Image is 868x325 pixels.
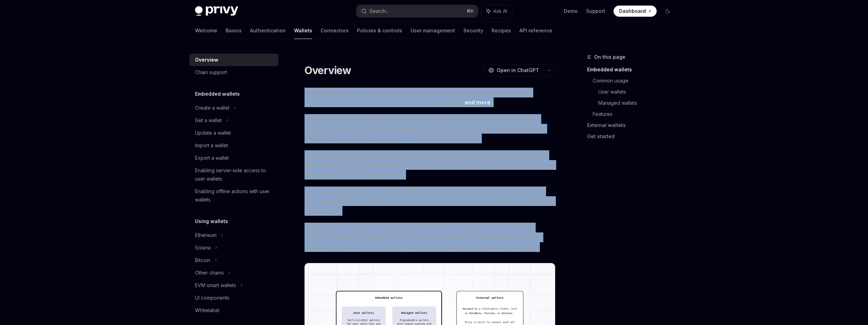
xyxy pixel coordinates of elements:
a: Embedded wallets [587,64,679,75]
span: Dashboard [619,8,646,15]
a: User wallets [598,86,679,97]
a: User management [411,22,455,39]
a: Dashboard [614,6,657,17]
h5: Embedded wallets [195,90,240,98]
h5: Using wallets [195,217,228,225]
div: UI components [195,294,229,302]
a: Welcome [195,22,217,39]
button: Toggle dark mode [662,6,673,17]
div: Solana [195,244,211,252]
a: Managed wallets [598,97,679,109]
a: Demo [564,8,578,15]
div: Create a wallet [195,104,229,112]
div: Export a wallet [195,154,229,162]
span: Privy also supports users connecting external wallets (like Metamask or Phantom) to your app so t... [305,187,555,216]
span: Privy builds wallet infrastructure that empowers users and applications to transact on hundreds o... [305,88,555,107]
div: Bitcoin [195,256,210,264]
span: Open in ChatGPT [497,67,539,74]
a: UI components [189,292,278,304]
span: Regardless of what wallet you integrate (embedded or external wallets), you can easily request si... [305,223,555,252]
span: Ask AI [493,8,507,15]
div: Search... [370,7,389,15]
div: Whitelabel [195,306,219,315]
a: Overview [189,54,278,66]
span: ⌘ K [467,8,474,14]
a: Update a wallet [189,127,278,139]
div: EVM smart wallets [195,281,236,290]
a: Import a wallet [189,139,278,152]
a: Security [463,22,483,39]
img: dark logo [195,6,238,16]
div: Overview [195,56,218,64]
a: API reference [519,22,552,39]
a: Get started [587,131,679,142]
div: Enabling server-side access to user wallets [195,166,274,183]
a: Export a wallet [189,152,278,164]
a: Wallets [294,22,312,39]
a: Policies & controls [357,22,402,39]
button: Search...⌘K [356,5,478,17]
span: These wallets can be embedded within your application, to have users interact with them directly,... [305,114,555,143]
span: Privy embedded wallets are built on globally distributed infrastructure to ensure high uptime and... [305,150,555,180]
a: Enabling server-side access to user wallets [189,164,278,185]
div: Chain support [195,68,227,77]
span: On this page [594,53,625,61]
button: Open in ChatGPT [484,64,543,76]
a: Features [593,109,679,120]
div: Ethereum [195,231,217,239]
div: Get a wallet [195,116,222,125]
a: and more [464,99,490,106]
a: Chain support [189,66,278,79]
div: Other chains [195,269,224,277]
a: Support [586,8,605,15]
a: Basics [226,22,242,39]
h1: Overview [305,64,351,77]
a: Enabling offline actions with user wallets [189,185,278,206]
button: Ask AI [481,5,512,17]
a: Common usage [593,75,679,86]
a: Whitelabel [189,304,278,317]
a: Authentication [250,22,286,39]
a: Connectors [321,22,349,39]
div: Enabling offline actions with user wallets [195,187,274,204]
div: Import a wallet [195,141,228,150]
a: External wallets [587,120,679,131]
div: Update a wallet [195,129,231,137]
a: Recipes [492,22,511,39]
